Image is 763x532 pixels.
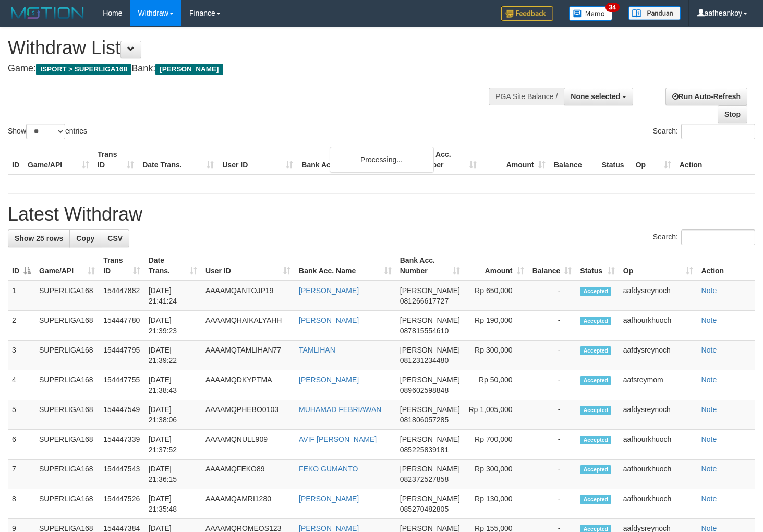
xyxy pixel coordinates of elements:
[107,234,123,243] span: CSV
[681,124,755,139] input: Search:
[8,124,87,139] label: Show entries
[564,88,633,105] button: None selected
[99,460,144,489] td: 154447543
[400,346,460,354] span: [PERSON_NAME]
[580,346,611,355] span: Accepted
[528,341,576,370] td: -
[299,346,335,354] a: TAMLIHAN
[528,400,576,430] td: -
[464,251,528,281] th: Amount: activate to sort column ascending
[201,251,295,281] th: User ID: activate to sort column ascending
[464,430,528,460] td: Rp 700,000
[144,400,201,430] td: [DATE] 21:38:06
[23,145,93,175] th: Game/API
[35,281,99,311] td: SUPERLIGA168
[400,445,449,454] span: Copy 085225839181 to clipboard
[35,341,99,370] td: SUPERLIGA168
[528,489,576,519] td: -
[8,460,35,489] td: 7
[400,505,449,513] span: Copy 085270482805 to clipboard
[144,311,201,341] td: [DATE] 21:39:23
[528,460,576,489] td: -
[99,370,144,400] td: 154447755
[144,281,201,311] td: [DATE] 21:41:24
[576,251,619,281] th: Status: activate to sort column ascending
[400,327,449,335] span: Copy 087815554610 to clipboard
[8,204,755,225] h1: Latest Withdraw
[701,286,717,295] a: Note
[580,436,611,444] span: Accepted
[201,430,295,460] td: AAAAMQNULL909
[99,430,144,460] td: 154447339
[632,145,675,175] th: Op
[605,3,620,12] span: 34
[330,147,434,173] div: Processing...
[299,316,359,324] a: [PERSON_NAME]
[155,64,223,75] span: [PERSON_NAME]
[144,370,201,400] td: [DATE] 21:38:43
[8,430,35,460] td: 6
[201,489,295,519] td: AAAAMQAMRI1280
[99,400,144,430] td: 154447549
[36,64,131,75] span: ISPORT > SUPERLIGA168
[8,400,35,430] td: 5
[464,370,528,400] td: Rp 50,000
[35,489,99,519] td: SUPERLIGA168
[144,460,201,489] td: [DATE] 21:36:15
[580,406,611,415] span: Accepted
[144,251,201,281] th: Date Trans.: activate to sort column ascending
[35,400,99,430] td: SUPERLIGA168
[675,145,755,175] th: Action
[701,405,717,414] a: Note
[619,251,697,281] th: Op: activate to sort column ascending
[464,311,528,341] td: Rp 190,000
[35,311,99,341] td: SUPERLIGA168
[697,251,755,281] th: Action
[201,341,295,370] td: AAAAMQTAMLIHAN77
[464,489,528,519] td: Rp 130,000
[701,376,717,384] a: Note
[99,311,144,341] td: 154447780
[8,38,498,58] h1: Withdraw List
[201,400,295,430] td: AAAAMQPHEBO0103
[101,229,129,247] a: CSV
[464,400,528,430] td: Rp 1,005,000
[701,465,717,473] a: Note
[295,251,396,281] th: Bank Acc. Name: activate to sort column ascending
[550,145,598,175] th: Balance
[8,251,35,281] th: ID: activate to sort column descending
[400,435,460,443] span: [PERSON_NAME]
[681,229,755,245] input: Search:
[528,430,576,460] td: -
[99,251,144,281] th: Trans ID: activate to sort column ascending
[718,105,747,123] a: Stop
[299,286,359,295] a: [PERSON_NAME]
[619,370,697,400] td: aafsreymom
[201,370,295,400] td: AAAAMQDKYPTMA
[201,281,295,311] td: AAAAMQANTOJP19
[400,286,460,295] span: [PERSON_NAME]
[400,494,460,503] span: [PERSON_NAME]
[76,234,94,243] span: Copy
[138,145,218,175] th: Date Trans.
[653,229,755,245] label: Search:
[701,435,717,443] a: Note
[99,489,144,519] td: 154447526
[528,281,576,311] td: -
[400,297,449,305] span: Copy 081266617727 to clipboard
[400,465,460,473] span: [PERSON_NAME]
[400,386,449,394] span: Copy 089602598848 to clipboard
[15,234,63,243] span: Show 25 rows
[619,489,697,519] td: aafhourkhuoch
[411,145,480,175] th: Bank Acc. Number
[580,465,611,474] span: Accepted
[580,495,611,504] span: Accepted
[619,430,697,460] td: aafhourkhuoch
[8,64,498,74] h4: Game: Bank:
[619,341,697,370] td: aafdysreynoch
[93,145,138,175] th: Trans ID
[35,430,99,460] td: SUPERLIGA168
[580,317,611,325] span: Accepted
[528,370,576,400] td: -
[69,229,101,247] a: Copy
